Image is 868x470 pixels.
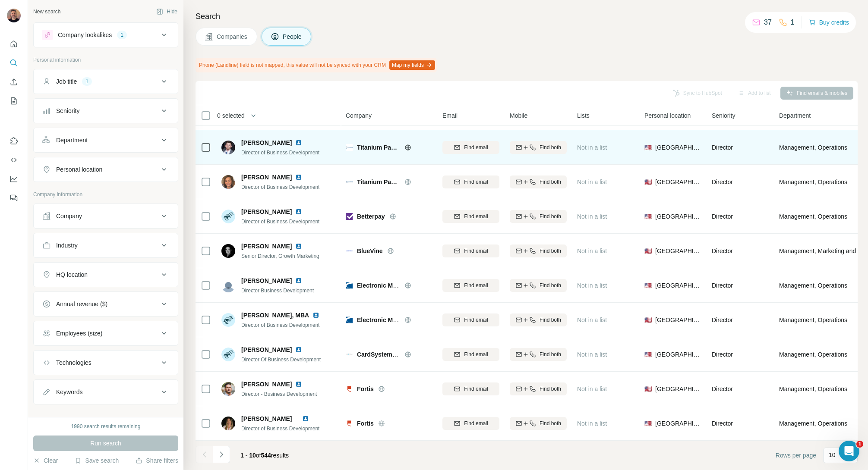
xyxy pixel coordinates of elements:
[7,74,21,90] button: Enrich CSV
[839,441,859,461] iframe: Intercom live chat
[33,191,178,198] p: Company information
[779,178,847,186] span: Management, Operations
[644,143,652,152] span: 🇺🇸
[712,111,735,120] span: Seniority
[510,279,567,292] button: Find both
[712,213,733,220] span: Director
[240,452,256,459] span: 1 - 10
[540,420,561,427] span: Find both
[196,10,858,22] h4: Search
[241,345,292,354] span: [PERSON_NAME]
[34,130,178,150] button: Department
[261,452,271,459] span: 544
[442,111,458,120] span: Email
[442,348,499,361] button: Find email
[33,56,178,64] p: Personal information
[302,415,309,422] img: LinkedIn logo
[241,219,319,225] span: Director of Business Development
[34,235,178,256] button: Industry
[712,248,733,254] span: Director
[357,419,374,428] span: Fortis
[241,184,319,190] span: Director of Business Development
[577,282,607,289] span: Not in a list
[221,141,235,154] img: Avatar
[510,417,567,430] button: Find both
[241,253,319,259] span: Senior Director, Growth Marketing
[7,93,21,109] button: My lists
[464,213,488,220] span: Find email
[464,420,488,427] span: Find email
[241,207,292,216] span: [PERSON_NAME]
[655,385,701,393] span: [GEOGRAPHIC_DATA]
[56,165,102,174] div: Personal location
[442,313,499,326] button: Find email
[58,31,112,39] div: Company lookalikes
[791,17,795,28] p: 1
[655,350,701,359] span: [GEOGRAPHIC_DATA]
[829,451,836,459] p: 10
[540,316,561,324] span: Find both
[221,382,235,396] img: Avatar
[217,111,245,120] span: 0 selected
[56,241,78,250] div: Industry
[71,423,141,430] div: 1990 search results remaining
[34,159,178,180] button: Personal location
[464,316,488,324] span: Find email
[357,351,425,358] span: CardSystems Solutions
[644,212,652,221] span: 🇺🇸
[56,270,88,279] div: HQ location
[779,419,847,428] span: Management, Operations
[510,175,567,188] button: Find both
[346,385,353,392] img: Logo of Fortis
[712,316,733,323] span: Director
[312,312,319,319] img: LinkedIn logo
[712,351,733,358] span: Director
[540,178,561,186] span: Find both
[442,417,499,430] button: Find email
[712,282,733,289] span: Director
[776,451,816,460] span: Rows per page
[34,294,178,314] button: Annual revenue ($)
[644,178,652,186] span: 🇺🇸
[655,212,701,221] span: [GEOGRAPHIC_DATA]
[464,351,488,358] span: Find email
[357,247,383,255] span: BlueVine
[540,351,561,358] span: Find both
[295,243,302,250] img: LinkedIn logo
[712,420,733,427] span: Director
[779,247,865,255] span: Management, Marketing and Advertising
[577,144,607,151] span: Not in a list
[7,171,21,187] button: Dashboard
[577,351,607,358] span: Not in a list
[241,380,292,389] span: [PERSON_NAME]
[221,175,235,189] img: Avatar
[196,58,437,72] div: Phone (Landline) field is not mapped, this value will not be synced with your CRM
[655,316,701,324] span: [GEOGRAPHIC_DATA]
[34,382,178,402] button: Keywords
[346,316,353,323] img: Logo of Electronic Merchant Systems
[464,282,488,289] span: Find email
[510,348,567,361] button: Find both
[464,247,488,255] span: Find email
[644,350,652,359] span: 🇺🇸
[295,174,302,181] img: LinkedIn logo
[33,8,60,16] div: New search
[346,144,353,151] img: Logo of Titanium Payments
[510,313,567,326] button: Find both
[56,77,77,86] div: Job title
[283,32,303,41] span: People
[577,213,607,220] span: Not in a list
[7,133,21,149] button: Use Surfe on LinkedIn
[510,210,567,223] button: Find both
[644,419,652,428] span: 🇺🇸
[217,32,248,41] span: Companies
[357,143,400,152] span: Titanium Payments
[779,281,847,290] span: Management, Operations
[577,420,607,427] span: Not in a list
[34,25,178,45] button: Company lookalikes1
[56,136,88,144] div: Department
[540,213,561,220] span: Find both
[389,60,435,70] button: Map my fields
[442,279,499,292] button: Find email
[221,279,235,292] img: Avatar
